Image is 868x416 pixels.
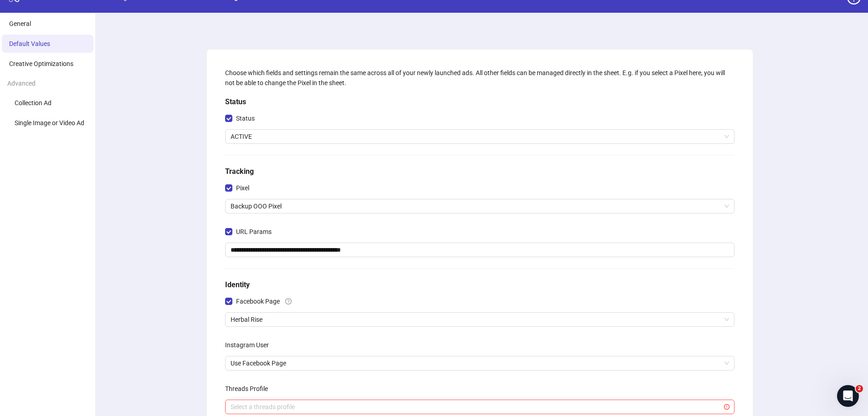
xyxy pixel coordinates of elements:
span: Single Image or Video Ad [15,119,84,127]
span: URL Params [232,227,275,237]
span: Collection Ad [15,99,51,107]
span: Backup OOO Pixel [231,199,729,213]
span: Status [232,113,258,123]
span: exclamation-circle [724,404,729,410]
span: Herbal Rise [231,313,729,326]
label: Instagram User [225,338,275,352]
span: ACTIVE [231,130,729,143]
span: Use Facebook Page [231,356,729,370]
span: 2 [856,385,863,392]
h5: Status [225,96,734,107]
h5: Identity [225,279,734,290]
span: Default Values [9,40,50,47]
h5: Tracking [225,166,734,177]
span: General [9,20,31,27]
span: Creative Optimizations [9,60,73,67]
iframe: Intercom live chat [837,385,859,407]
div: Choose which fields and settings remain the same across all of your newly launched ads. All other... [225,68,734,88]
span: Pixel [232,183,253,193]
span: Facebook Page [232,296,283,306]
label: Threads Profile [225,381,274,396]
span: question-circle [285,298,292,304]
